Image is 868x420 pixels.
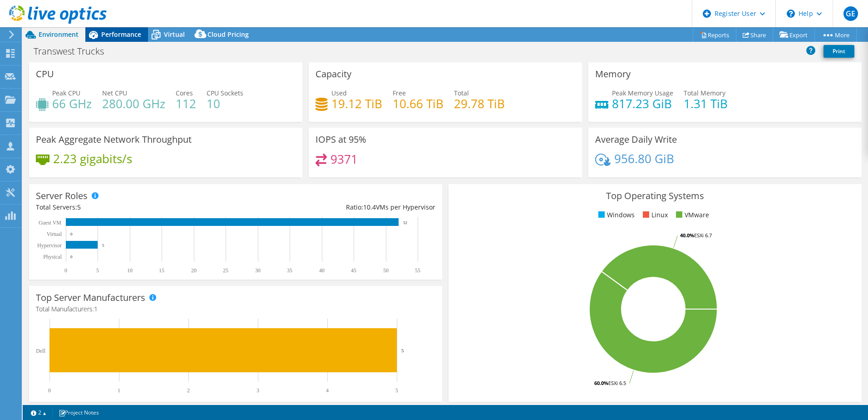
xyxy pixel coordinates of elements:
span: CPU Sockets [207,89,243,97]
tspan: 40.0% [680,232,694,239]
h4: 1.31 TiB [684,99,728,109]
h4: Total Manufacturers: [36,304,435,314]
text: 40 [319,267,325,274]
text: 55 [415,267,420,274]
h4: 10.66 TiB [393,99,444,109]
h3: Memory [595,69,631,79]
h3: Top Operating Systems [455,191,855,201]
h3: Server Roles [36,191,88,201]
text: Guest VM [39,220,61,226]
h3: Average Daily Write [595,135,677,145]
text: 15 [159,267,164,274]
span: Net CPU [102,89,127,97]
span: Performance [101,30,141,39]
tspan: ESXi 6.5 [608,380,626,386]
text: 35 [287,267,292,274]
span: Total Memory [684,89,725,97]
span: Peak CPU [52,89,80,97]
h4: 817.23 GiB [612,99,673,109]
text: 25 [223,267,228,274]
text: 1 [118,387,120,394]
a: Print [824,45,854,58]
div: Ratio: VMs per Hypervisor [236,202,435,212]
text: 3 [256,387,259,394]
text: 5 [96,267,99,274]
span: Free [393,89,406,97]
h4: 19.12 TiB [331,99,382,109]
text: 5 [395,387,398,394]
h1: Transwest Trucks [30,46,118,56]
text: Virtual [47,231,62,237]
h4: 10 [207,99,243,109]
h4: 66 GHz [52,99,92,109]
span: Environment [39,30,79,39]
h4: 9371 [330,154,358,164]
text: 45 [351,267,356,274]
a: Share [736,28,773,42]
span: Used [331,89,347,97]
span: 10.4 [363,203,376,211]
text: 0 [70,232,73,236]
text: Dell [36,348,45,354]
text: 30 [255,267,261,274]
h4: 2.23 gigabits/s [53,154,132,164]
span: Cores [176,89,193,97]
tspan: 60.0% [594,380,608,386]
h4: 956.80 GiB [614,154,674,164]
tspan: ESXi 6.7 [694,232,712,239]
text: 2 [187,387,190,394]
h4: 280.00 GHz [102,99,165,109]
a: Reports [693,28,736,42]
text: 5 [102,243,104,248]
text: 52 [403,220,407,225]
li: VMware [674,210,709,220]
text: 0 [64,267,67,274]
li: Linux [641,210,668,220]
h3: Capacity [316,69,351,79]
text: 20 [191,267,197,274]
div: Total Servers: [36,202,236,212]
text: 10 [127,267,133,274]
svg: \n [787,10,795,18]
span: Cloud Pricing [207,30,249,39]
text: 0 [70,255,73,259]
text: 50 [383,267,389,274]
h3: Top Server Manufacturers [36,293,145,303]
a: Project Notes [52,407,105,418]
h4: 29.78 TiB [454,99,505,109]
h3: CPU [36,69,54,79]
span: Peak Memory Usage [612,89,673,97]
a: 2 [25,407,53,418]
h4: 112 [176,99,196,109]
a: More [814,28,857,42]
li: Windows [596,210,635,220]
text: 4 [326,387,329,394]
h3: Peak Aggregate Network Throughput [36,135,192,145]
text: Physical [43,254,62,260]
h3: IOPS at 95% [316,135,366,145]
span: GE [843,6,858,21]
a: Export [773,28,815,42]
text: 5 [401,348,404,353]
text: Hypervisor [37,242,62,249]
span: 5 [77,203,81,211]
span: 1 [94,305,98,313]
text: 0 [48,387,51,394]
span: Virtual [164,30,185,39]
span: Total [454,89,469,97]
